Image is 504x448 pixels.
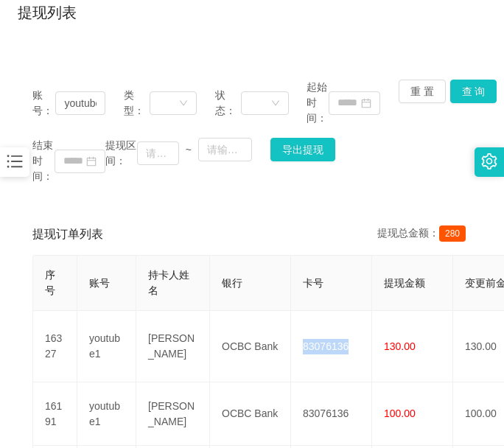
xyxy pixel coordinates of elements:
[222,277,242,289] span: 银行
[291,311,372,382] td: 83076136
[105,138,137,169] span: 提现区间：
[210,382,291,446] td: OCBC Bank
[32,138,55,184] span: 结束时间：
[450,80,497,103] button: 查 询
[481,153,497,169] i: 图标: setting
[33,311,77,382] td: 16327
[399,80,446,103] button: 重 置
[215,88,241,119] span: 状态：
[86,156,97,167] i: 图标: calendar
[198,138,252,161] input: 请输入最大值为
[45,269,55,296] span: 序号
[291,382,372,446] td: 83076136
[384,340,416,352] span: 130.00
[384,277,425,289] span: 提现金额
[33,382,77,446] td: 16191
[307,80,329,126] span: 起始时间：
[89,277,110,289] span: 账号
[303,277,323,289] span: 卡号
[137,141,178,165] input: 请输入最小值为
[124,88,150,119] span: 类型：
[136,382,210,446] td: [PERSON_NAME]
[271,99,280,109] i: 图标: down
[270,138,335,161] button: 导出提现
[179,99,188,109] i: 图标: down
[384,407,416,419] span: 100.00
[5,152,24,171] i: 图标: bars
[77,311,136,382] td: youtube1
[361,98,371,108] i: 图标: calendar
[210,311,291,382] td: OCBC Bank
[148,269,189,296] span: 持卡人姓名
[377,225,472,243] div: 提现总金额：
[55,91,105,115] input: 请输入
[439,225,466,242] span: 280
[179,142,198,158] span: ~
[136,311,210,382] td: [PERSON_NAME]
[32,225,103,243] span: 提现订单列表
[32,88,55,119] span: 账号：
[18,1,77,24] h1: 提现列表
[77,382,136,446] td: youtube1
